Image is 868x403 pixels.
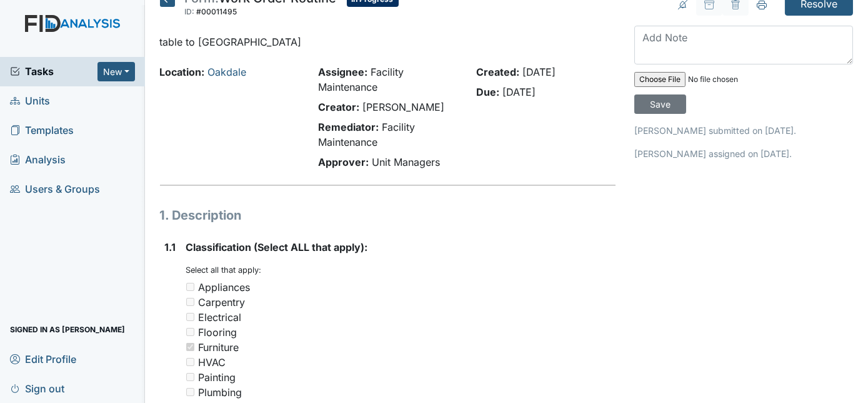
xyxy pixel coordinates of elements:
[476,66,519,78] strong: Created:
[502,86,536,98] span: [DATE]
[634,147,853,160] p: [PERSON_NAME] assigned on [DATE].
[10,349,76,369] span: Edit Profile
[10,64,97,79] a: Tasks
[197,7,237,16] span: #00011495
[199,310,242,325] div: Electrical
[186,298,194,306] input: Carpentry
[160,206,616,225] h1: 1. Description
[160,34,616,49] p: table to [GEOGRAPHIC_DATA]
[186,283,194,291] input: Appliances
[97,62,135,81] button: New
[372,156,440,168] span: Unit Managers
[318,66,367,78] strong: Assignee:
[10,180,100,199] span: Users & Groups
[318,156,369,168] strong: Approver:
[199,355,226,370] div: HVAC
[10,150,66,170] span: Analysis
[186,241,368,253] span: Classification (Select ALL that apply):
[185,7,195,16] span: ID:
[186,328,194,336] input: Flooring
[362,101,444,113] span: [PERSON_NAME]
[186,343,194,351] input: Furniture
[199,370,236,385] div: Painting
[160,66,205,78] strong: Location:
[318,121,379,133] strong: Remediator:
[186,265,262,275] small: Select all that apply:
[318,101,359,113] strong: Creator:
[165,240,176,255] label: 1.1
[10,121,74,140] span: Templates
[476,86,499,98] strong: Due:
[10,320,125,339] span: Signed in as [PERSON_NAME]
[199,325,237,340] div: Flooring
[634,124,853,137] p: [PERSON_NAME] submitted on [DATE].
[10,91,50,111] span: Units
[199,280,251,295] div: Appliances
[522,66,556,78] span: [DATE]
[186,313,194,321] input: Electrical
[199,340,239,355] div: Furniture
[186,373,194,381] input: Painting
[186,388,194,396] input: Plumbing
[186,358,194,366] input: HVAC
[208,66,247,78] a: Oakdale
[634,94,686,114] input: Save
[199,295,246,310] div: Carpentry
[10,379,64,398] span: Sign out
[199,385,242,400] div: Plumbing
